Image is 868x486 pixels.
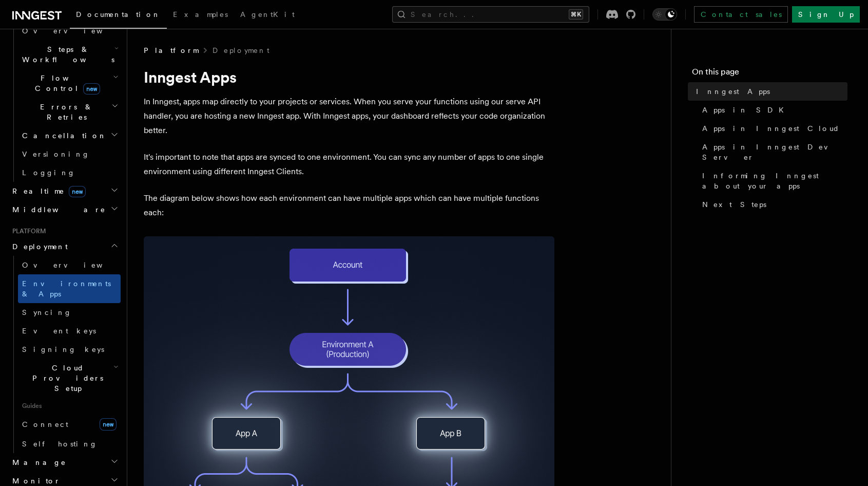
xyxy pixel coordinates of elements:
span: Connect [22,420,68,428]
span: new [69,186,86,197]
button: Errors & Retries [18,98,121,126]
a: Versioning [18,145,121,163]
span: Next Steps [702,199,766,210]
button: Search...⌘K [392,6,589,23]
button: Cloud Providers Setup [18,359,121,398]
p: The diagram below shows how each environment can have multiple apps which can have multiple funct... [144,191,554,220]
span: Deployment [8,241,68,252]
a: Environments & Apps [18,274,121,303]
a: Apps in Inngest Dev Server [698,138,847,166]
span: Overview [22,261,128,269]
button: Toggle dark mode [652,8,677,21]
span: Errors & Retries [18,102,111,122]
span: new [83,83,100,95]
span: Monitor [8,476,61,486]
span: Inngest Apps [696,86,770,97]
a: Event keys [18,322,121,340]
span: new [100,418,117,431]
a: Self hosting [18,435,121,453]
span: Apps in Inngest Dev Server [702,142,847,162]
div: Inngest Functions [8,22,121,182]
a: Deployment [213,45,269,55]
kbd: ⌘K [569,9,583,20]
h1: Inngest Apps [144,68,554,86]
button: Flow Controlnew [18,69,121,98]
a: Inngest Apps [692,82,847,101]
a: AgentKit [234,3,301,28]
a: Next Steps [698,195,847,214]
a: Examples [167,3,234,28]
span: Syncing [22,308,72,316]
button: Manage [8,453,121,472]
span: Middleware [8,204,106,215]
button: Steps & Workflows [18,40,121,69]
span: Documentation [76,10,161,18]
a: Overview [18,22,121,40]
span: Flow Control [18,73,113,94]
button: Middleware [8,200,121,219]
a: Sign Up [792,6,860,23]
a: Contact sales [694,6,788,23]
span: Cancellation [18,130,107,141]
a: Logging [18,163,121,182]
span: Logging [22,169,75,177]
p: In Inngest, apps map directly to your projects or services. When you serve your functions using o... [144,95,554,138]
a: Informing Inngest about your apps [698,166,847,195]
span: Steps & Workflows [18,44,114,65]
span: Versioning [22,150,90,158]
a: Syncing [18,303,121,322]
span: Cloud Providers Setup [18,363,113,394]
span: Environments & Apps [22,279,111,298]
span: Apps in SDK [702,105,790,115]
button: Cancellation [18,126,121,145]
button: Realtimenew [8,182,121,200]
span: Informing Inngest about your apps [702,171,847,191]
span: AgentKit [240,10,295,18]
p: It's important to note that apps are synced to one environment. You can sync any number of apps t... [144,150,554,179]
span: Platform [8,227,46,235]
a: Overview [18,256,121,274]
button: Deployment [8,237,121,256]
span: Platform [144,45,198,55]
span: Signing keys [22,345,104,353]
a: Signing keys [18,340,121,359]
h4: On this page [692,66,847,82]
span: Guides [18,398,121,414]
span: Overview [22,27,128,35]
a: Connectnew [18,414,121,435]
span: Self hosting [22,440,98,448]
a: Documentation [70,3,167,29]
div: Deployment [8,256,121,453]
a: Apps in Inngest Cloud [698,119,847,138]
span: Manage [8,457,66,468]
span: Event keys [22,327,96,335]
span: Examples [173,10,228,18]
span: Apps in Inngest Cloud [702,123,840,134]
span: Realtime [8,186,86,196]
a: Apps in SDK [698,101,847,119]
